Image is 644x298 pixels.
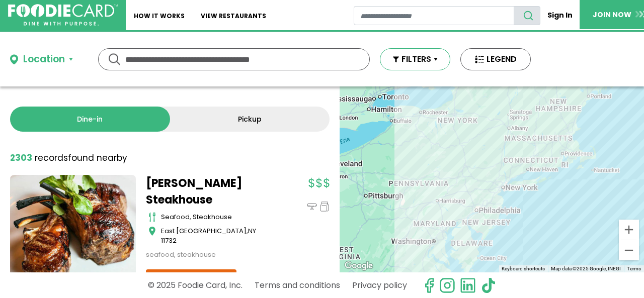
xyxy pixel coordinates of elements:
span: NY [248,226,256,236]
a: [PERSON_NAME] Steakhouse [146,175,272,208]
a: Open this area in Google Maps (opens a new window) [342,259,375,272]
button: Keyboard shortcuts [502,265,545,272]
a: Pickup [170,107,330,132]
span: Map data ©2025 Google, INEGI [551,266,621,271]
div: found nearby [10,152,127,165]
span: records [35,152,68,164]
img: dinein_icon.svg [307,202,317,212]
img: cutlery_icon.svg [148,212,156,222]
div: Location [23,52,65,67]
button: Location [10,52,73,67]
a: Terms and conditions [255,276,340,294]
button: Zoom in [619,220,639,240]
div: seafood, steakhouse [161,212,272,222]
input: restaurant search [354,6,514,25]
a: Terms [627,266,641,271]
strong: 2303 [10,152,32,164]
img: FoodieCard; Eat, Drink, Save, Donate [8,4,118,26]
div: , [161,226,272,246]
button: Zoom out [619,240,639,260]
img: linkedin.svg [460,277,476,293]
a: Privacy policy [352,276,407,294]
img: Google [342,259,375,272]
img: tiktok.svg [480,277,497,293]
a: View Restaurant [146,269,236,289]
p: © 2025 Foodie Card, Inc. [148,276,243,294]
button: LEGEND [460,48,531,70]
svg: check us out on facebook [421,277,437,293]
img: map_icon.svg [148,226,156,236]
span: East [GEOGRAPHIC_DATA] [161,226,247,236]
button: search [514,6,540,25]
button: FILTERS [380,48,450,70]
img: pickup_icon.svg [319,202,330,212]
a: Sign In [540,6,580,25]
div: seafood, steakhouse [146,250,272,260]
a: Dine-in [10,107,170,132]
span: 11732 [161,236,177,245]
